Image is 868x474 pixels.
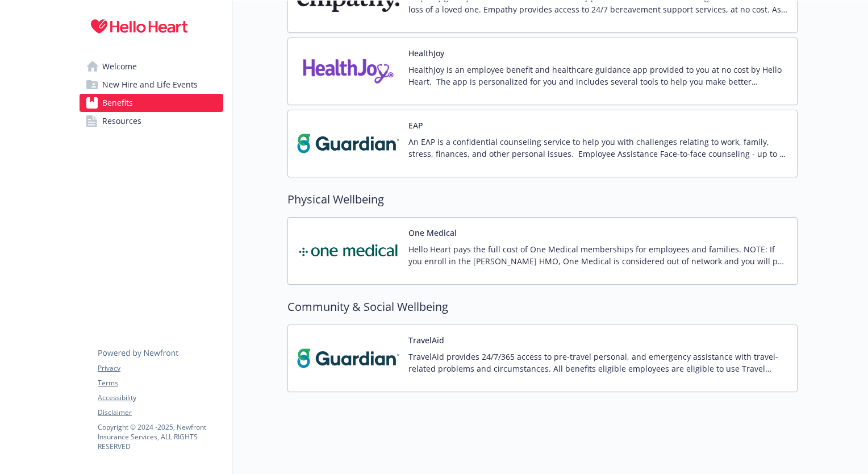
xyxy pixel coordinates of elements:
p: TravelAid provides 24/7/365 access to pre-travel personal, and emergency assistance with travel-r... [408,351,788,375]
span: New Hire and Life Events [102,76,198,94]
a: Terms [98,378,223,388]
img: Guardian carrier logo [297,119,399,168]
p: HealthJoy is an employee benefit and healthcare guidance app provided to you at no cost by Hello ... [408,64,788,88]
a: Accessibility [98,393,223,403]
p: Hello Heart pays the full cost of One Medical memberships for employees and families. NOTE: If yo... [408,243,788,267]
button: TravelAid [408,334,444,346]
a: Privacy [98,363,223,373]
button: One Medical [408,227,457,239]
a: Resources [80,112,223,130]
h2: Community & Social Wellbeing [287,298,798,315]
img: One Medical carrier logo [297,227,399,275]
p: An EAP is a confidential counseling service to help you with challenges relating to work, family,... [408,136,788,160]
p: Copyright © 2024 - 2025 , Newfront Insurance Services, ALL RIGHTS RESERVED [98,422,223,451]
button: EAP [408,119,423,131]
img: TravelAid carrier logo [297,334,399,382]
a: Disclaimer [98,408,223,418]
a: New Hire and Life Events [80,76,223,94]
img: HealthJoy, LLC carrier logo [297,47,399,95]
button: HealthJoy [408,47,444,59]
a: Benefits [80,94,223,112]
span: Welcome [102,57,137,76]
span: Resources [102,112,141,130]
span: Benefits [102,94,133,112]
h2: Physical Wellbeing [287,191,798,208]
a: Welcome [80,57,223,76]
